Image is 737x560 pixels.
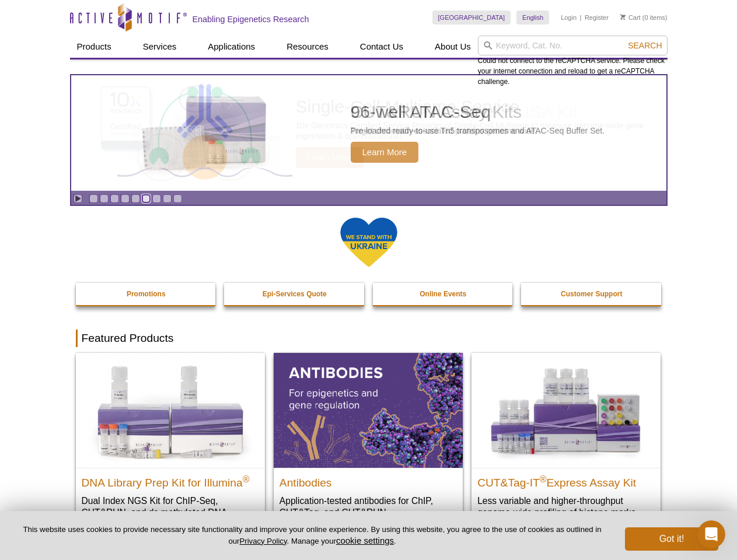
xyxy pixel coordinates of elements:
[340,216,398,268] img: We Stand With Ukraine
[163,194,172,203] a: Go to slide 8
[110,194,119,203] a: Go to slide 3
[142,194,151,203] a: Go to slide 6
[353,36,410,58] a: Contact Us
[471,353,661,467] img: CUT&Tag-IT® Express Assay Kit
[224,283,365,305] a: Epi-Services Quote
[628,41,662,50] span: Search
[201,36,262,58] a: Applications
[625,527,718,551] button: Got it!
[76,330,662,347] h2: Featured Products
[76,283,217,305] a: Promotions
[263,290,327,298] strong: Epi-Services Quote
[239,537,287,545] a: Privacy Policy
[561,290,622,298] strong: Customer Support
[131,194,140,203] a: Go to slide 5
[82,495,259,530] p: Dual Index NGS Kit for ChIP-Seq, CUT&RUN, and ds methylated DNA assays.
[540,474,547,484] sup: ®
[193,14,309,24] h2: Enabling Epigenetics Research
[274,353,463,530] a: All Antibodies Antibodies Application-tested antibodies for ChIP, CUT&Tag, and CUT&RUN.
[82,471,259,489] h2: DNA Library Prep Kit for Illumina
[373,283,514,305] a: Online Events
[697,520,725,548] iframe: Intercom live chat
[76,353,265,467] img: DNA Library Prep Kit for Illumina
[76,353,265,541] a: DNA Library Prep Kit for Illumina DNA Library Prep Kit for Illumina® Dual Index NGS Kit for ChIP-...
[432,10,511,24] a: [GEOGRAPHIC_DATA]
[477,471,655,489] h2: CUT&Tag-IT Express Assay Kit
[70,36,118,58] a: Products
[516,10,549,24] a: English
[624,40,665,51] button: Search
[121,194,130,203] a: Go to slide 4
[280,471,457,489] h2: Antibodies
[243,474,250,484] sup: ®
[152,194,161,203] a: Go to slide 7
[478,36,668,55] input: Keyword, Cat. No.
[471,353,661,530] a: CUT&Tag-IT® Express Assay Kit CUT&Tag-IT®Express Assay Kit Less variable and higher-throughput ge...
[173,194,182,203] a: Go to slide 9
[585,13,609,22] a: Register
[136,36,184,58] a: Services
[280,36,336,58] a: Resources
[620,13,641,22] a: Cart
[561,13,577,22] a: Login
[420,290,466,298] strong: Online Events
[100,194,109,203] a: Go to slide 2
[478,36,668,87] div: Could not connect to the reCAPTCHA service. Please check your internet connection and reload to g...
[336,535,394,545] button: cookie settings
[74,194,82,203] a: Toggle autoplay
[19,524,606,547] p: This website uses cookies to provide necessary site functionality and improve your online experie...
[89,194,98,203] a: Go to slide 1
[580,10,582,24] li: |
[521,283,662,305] a: Customer Support
[477,495,655,519] p: Less variable and higher-throughput genome-wide profiling of histone marks​.
[280,495,457,519] p: Application-tested antibodies for ChIP, CUT&Tag, and CUT&RUN.
[620,14,626,20] img: Your Cart
[127,290,166,298] strong: Promotions
[428,36,478,58] a: About Us
[620,10,668,24] li: (0 items)
[274,353,463,467] img: All Antibodies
